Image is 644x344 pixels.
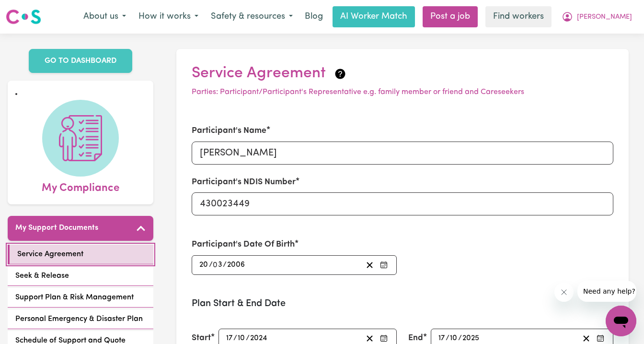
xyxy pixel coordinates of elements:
[132,7,205,27] button: How it works
[15,270,69,282] span: Seek & Release
[199,259,209,272] input: --
[205,7,299,27] button: Safety & resources
[17,249,83,260] span: Service Agreement
[246,334,250,343] span: /
[223,261,227,269] span: /
[192,86,613,98] p: Parties: Participant/Participant's Representative e.g. family member or friend and Careseekers
[333,6,415,27] a: AI Worker Match
[192,298,613,309] h3: Plan Start & End Date
[8,266,153,286] a: Seek & Release
[8,216,153,241] button: My Support Documents
[554,283,574,302] iframe: Close message
[15,313,143,325] span: Personal Emergency & Disaster Plan
[458,334,462,343] span: /
[192,125,266,137] label: Participant's Name
[446,334,449,343] span: /
[77,7,132,27] button: About us
[6,6,41,28] a: Careseekers logo
[423,6,478,27] a: Post a job
[6,8,41,25] img: Careseekers logo
[233,334,237,343] span: /
[213,259,223,272] input: --
[209,261,213,269] span: /
[299,6,329,27] a: Blog
[42,177,119,197] span: My Compliance
[15,292,134,303] span: Support Plan & Risk Management
[192,238,295,251] label: Participant's Date Of Birth
[15,224,98,233] h5: My Support Documents
[15,100,146,197] a: My Compliance
[192,64,613,83] h2: Service Agreement
[485,6,552,27] a: Find workers
[227,259,245,272] input: ----
[192,176,296,189] label: Participant's NDIS Number
[577,12,632,23] span: [PERSON_NAME]
[577,281,636,302] iframe: Message from company
[29,49,132,73] a: GO TO DASHBOARD
[555,7,638,27] button: My Account
[8,245,153,264] a: Service Agreement
[213,261,218,269] span: 0
[8,288,153,308] a: Support Plan & Risk Management
[8,309,153,329] a: Personal Emergency & Disaster Plan
[606,306,636,336] iframe: Button to launch messaging window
